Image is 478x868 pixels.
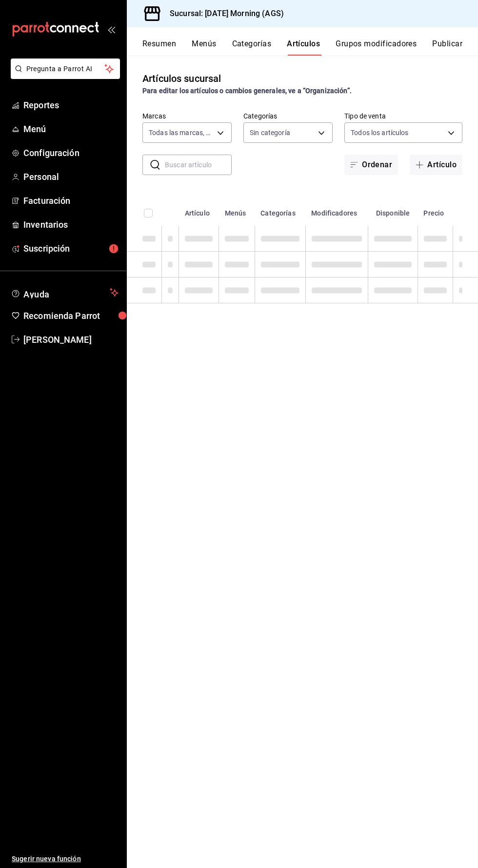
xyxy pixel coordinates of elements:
strong: Para editar los artículos o cambios generales, ve a “Organización”. [142,87,352,95]
button: Resumen [142,39,176,56]
button: Publicar [432,39,462,56]
span: Inventarios [23,218,119,231]
span: Personal [23,170,119,183]
span: Todas las marcas, Sin marca [149,128,214,138]
span: Configuración [23,146,119,159]
button: Menús [192,39,216,56]
th: Categorías [255,195,305,226]
label: Marcas [142,113,232,119]
input: Buscar artículo [165,155,232,175]
span: Sugerir nueva función [12,854,119,864]
button: Artículos [287,39,320,56]
label: Tipo de venta [344,113,462,119]
th: Disponible [368,195,418,226]
span: Suscripción [23,242,119,255]
span: Ayuda [23,287,106,298]
button: Pregunta a Parrot AI [11,59,120,79]
span: Todos los artículos [351,128,409,138]
span: Menú [23,122,119,136]
th: Precio [418,195,453,226]
span: Recomienda Parrot [23,309,119,322]
span: Reportes [23,99,119,112]
h3: Sucursal: [DATE] Morning (AGS) [162,8,284,20]
button: Categorías [232,39,272,56]
div: navigation tabs [142,39,478,56]
button: Grupos modificadores [336,39,417,56]
button: open_drawer_menu [107,25,115,33]
th: Artículo [179,195,219,226]
span: Sin categoría [250,128,290,138]
th: Modificadores [305,195,368,226]
a: Pregunta a Parrot AI [7,71,120,81]
th: Menús [219,195,255,226]
span: Facturación [23,194,119,207]
label: Categorías [243,113,333,119]
span: Pregunta a Parrot AI [26,64,105,74]
button: Ordenar [344,155,398,175]
button: Artículo [410,155,462,175]
div: Artículos sucursal [142,71,221,86]
span: [PERSON_NAME] [23,333,119,346]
